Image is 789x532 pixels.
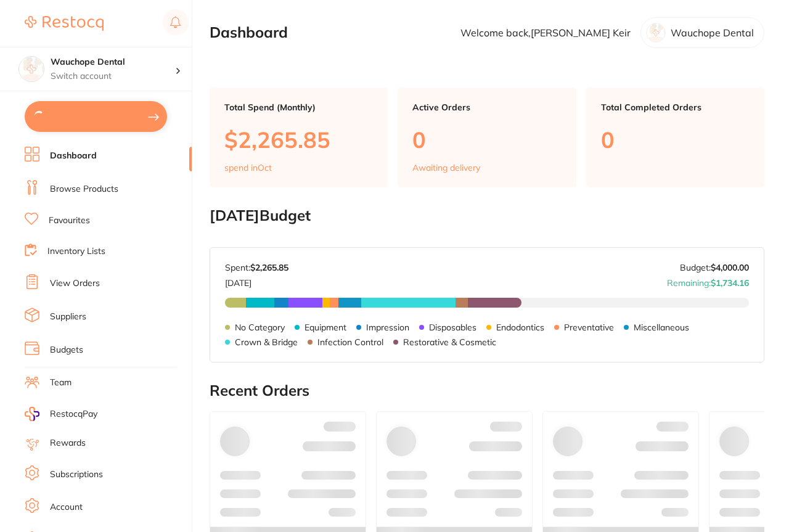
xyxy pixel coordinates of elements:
[671,27,754,38] p: Wauchope Dental
[412,163,480,173] p: Awaiting delivery
[25,9,104,38] a: Restocq Logo
[50,437,86,449] a: Rewards
[25,16,104,31] img: Restocq Logo
[210,207,764,224] h2: [DATE] Budget
[634,322,689,332] p: Miscellaneous
[225,273,288,288] p: [DATE]
[50,183,118,195] a: Browse Products
[210,24,288,41] h2: Dashboard
[225,263,288,272] p: Spent:
[235,337,298,347] p: Crown & Bridge
[224,163,272,173] p: spend in Oct
[51,56,175,68] h4: Wauchope Dental
[224,102,373,112] p: Total Spend (Monthly)
[680,263,749,272] p: Budget:
[667,273,749,288] p: Remaining:
[250,262,288,273] strong: $2,265.85
[50,344,83,356] a: Budgets
[50,469,103,481] a: Subscriptions
[317,337,383,347] p: Infection Control
[25,407,97,421] a: RestocqPay
[51,70,175,83] p: Switch account
[50,311,86,323] a: Suppliers
[50,277,100,290] a: View Orders
[460,27,631,38] p: Welcome back, [PERSON_NAME] Keir
[412,127,561,152] p: 0
[398,88,576,187] a: Active Orders0Awaiting delivery
[711,262,749,273] strong: $4,000.00
[49,215,90,227] a: Favourites
[711,277,749,289] strong: $1,734.16
[601,127,750,152] p: 0
[305,322,346,332] p: Equipment
[564,322,614,332] p: Preventative
[496,322,544,332] p: Endodontics
[50,501,83,514] a: Account
[235,322,285,332] p: No Category
[224,127,373,152] p: $2,265.85
[403,337,496,347] p: Restorative & Cosmetic
[601,102,750,112] p: Total Completed Orders
[210,88,388,187] a: Total Spend (Monthly)$2,265.85spend inOct
[429,322,476,332] p: Disposables
[47,245,105,258] a: Inventory Lists
[210,382,764,399] h2: Recent Orders
[50,150,97,162] a: Dashboard
[366,322,409,332] p: Impression
[50,377,72,389] a: Team
[50,408,97,420] span: RestocqPay
[412,102,561,112] p: Active Orders
[586,88,764,187] a: Total Completed Orders0
[25,407,39,421] img: RestocqPay
[19,57,44,81] img: Wauchope Dental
